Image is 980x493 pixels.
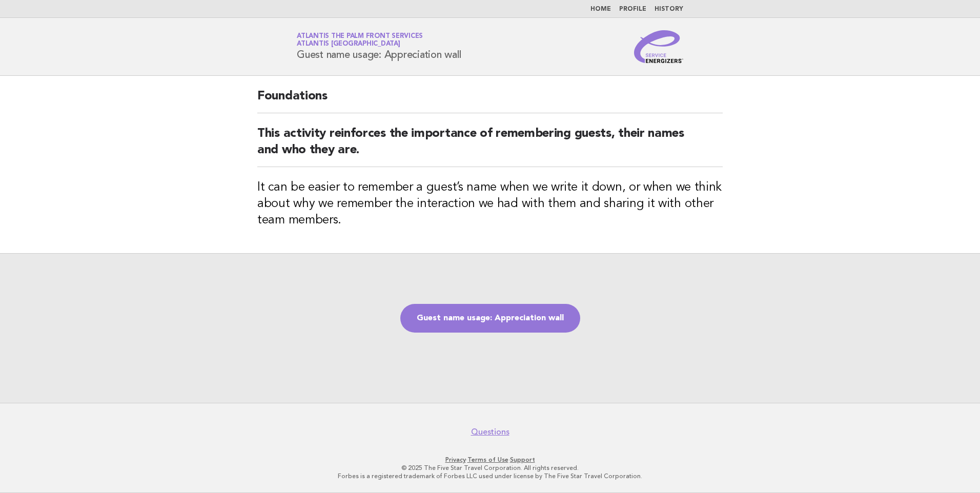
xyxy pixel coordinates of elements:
[590,6,611,12] a: Home
[257,126,723,167] h2: This activity reinforces the importance of remembering guests, their names and who they are.
[400,304,580,333] a: Guest name usage: Appreciation wall
[655,6,683,12] a: History
[176,464,804,472] p: © 2025 The Five Star Travel Corporation. All rights reserved.
[297,41,400,48] span: Atlantis [GEOGRAPHIC_DATA]
[257,179,723,229] h3: It can be easier to remember a guest’s name when we write it down, or when we think about why we ...
[510,456,535,463] a: Support
[471,427,509,437] a: Questions
[619,6,646,12] a: Profile
[297,33,423,47] a: Atlantis The Palm Front ServicesAtlantis [GEOGRAPHIC_DATA]
[634,30,683,63] img: Service Energizers
[467,456,508,463] a: Terms of Use
[257,88,723,113] h2: Foundations
[176,456,804,464] p: · ·
[297,33,461,60] h1: Guest name usage: Appreciation wall
[445,456,466,463] a: Privacy
[176,472,804,480] p: Forbes is a registered trademark of Forbes LLC used under license by The Five Star Travel Corpora...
